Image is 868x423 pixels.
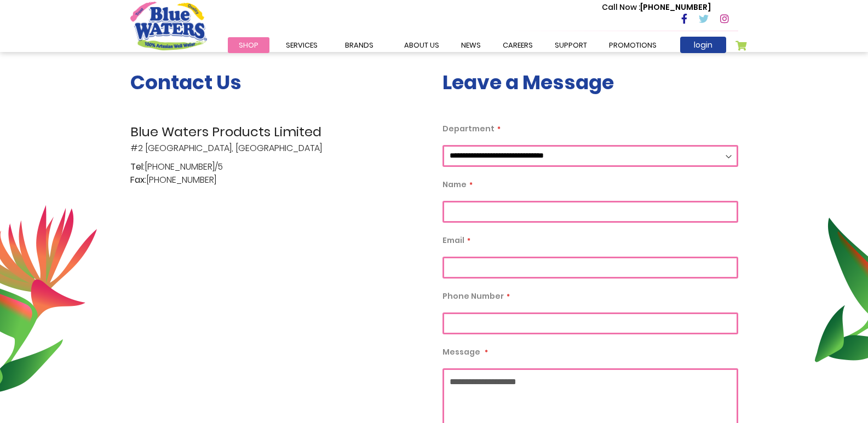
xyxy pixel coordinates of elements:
p: [PHONE_NUMBER]/5 [PHONE_NUMBER] [130,160,426,187]
span: Email [442,235,464,246]
a: about us [393,37,450,53]
p: [PHONE_NUMBER] [602,2,711,13]
span: Call Now : [602,2,640,13]
span: Department [442,123,495,134]
h3: Leave a Message [442,71,738,94]
span: Shop [239,40,258,50]
a: careers [492,37,544,53]
p: #2 [GEOGRAPHIC_DATA], [GEOGRAPHIC_DATA] [130,122,426,155]
a: Promotions [598,37,668,53]
a: News [450,37,492,53]
span: Name [442,179,467,190]
span: Fax: [130,173,146,187]
a: support [544,37,598,53]
a: store logo [130,2,207,50]
span: Phone Number [442,291,504,302]
span: Message [442,346,480,357]
a: login [680,37,726,53]
span: Tel: [130,160,145,173]
h3: Contact Us [130,71,426,94]
span: Services [286,40,318,50]
span: Brands [345,40,373,50]
span: Blue Waters Products Limited [130,122,426,142]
